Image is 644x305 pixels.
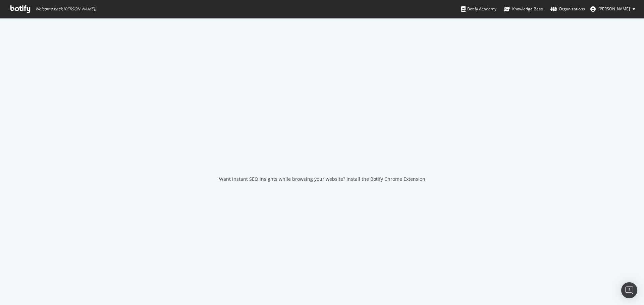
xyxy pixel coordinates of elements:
[298,141,346,165] div: animation
[504,6,543,12] div: Knowledge Base
[621,282,637,298] div: Open Intercom Messenger
[550,6,585,12] div: Organizations
[461,6,496,12] div: Botify Academy
[35,6,96,12] span: Welcome back, [PERSON_NAME] !
[585,4,641,14] button: [PERSON_NAME]
[598,6,630,12] span: Jose Fausto Martinez
[219,176,425,182] div: Want instant SEO insights while browsing your website? Install the Botify Chrome Extension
